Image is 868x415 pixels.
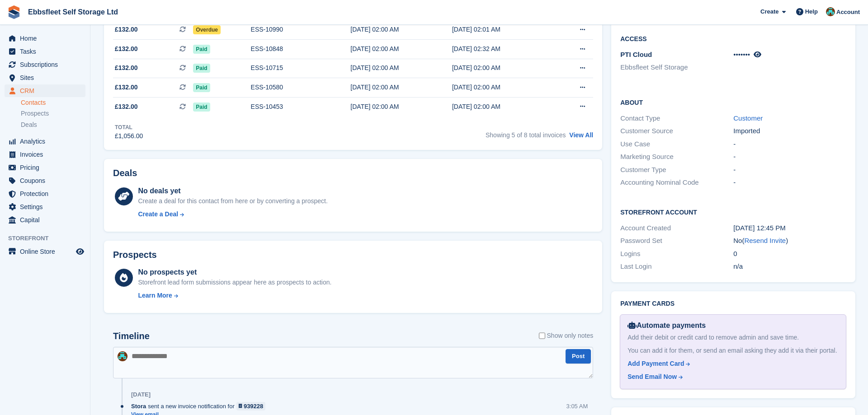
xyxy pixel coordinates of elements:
[115,25,138,34] span: £132.00
[760,7,778,16] span: Create
[620,177,733,188] div: Accounting Nominal Code
[20,135,74,148] span: Analytics
[5,214,85,226] a: menu
[251,102,351,112] div: ESS-10453
[20,58,74,71] span: Subscriptions
[138,267,331,278] div: No prospects yet
[20,201,74,213] span: Settings
[138,278,331,287] div: Storefront lead form submissions appear here as prospects to action.
[5,201,85,213] a: menu
[742,237,788,244] span: ( )
[118,351,127,361] img: George Spring
[620,126,733,136] div: Customer Source
[131,402,270,410] div: sent a new invoice notification for
[350,25,452,34] div: [DATE] 02:00 AM
[115,123,143,131] div: Total
[251,63,351,73] div: ESS-10715
[733,236,846,246] div: No
[620,165,733,175] div: Customer Type
[350,83,452,92] div: [DATE] 02:00 AM
[20,245,74,258] span: Online Store
[627,333,839,342] div: Add their debit or credit card to remove admin and save time.
[115,131,143,141] div: £1,056.00
[131,402,146,410] span: Stora
[566,349,591,364] button: Post
[193,103,210,112] span: Paid
[350,102,452,112] div: [DATE] 02:00 AM
[620,62,733,73] li: Ebbsfleet Self Storage
[5,45,85,58] a: menu
[138,186,327,196] div: No deals yet
[20,174,74,187] span: Coupons
[21,98,85,107] a: Contacts
[5,148,85,161] a: menu
[733,177,846,188] div: -
[251,83,351,92] div: ESS-10580
[115,63,138,73] span: £132.00
[452,102,554,112] div: [DATE] 02:00 AM
[805,7,818,16] span: Help
[733,152,846,162] div: -
[733,165,846,175] div: -
[733,114,763,122] a: Customer
[620,207,846,216] h2: Storefront Account
[113,250,157,260] h2: Prospects
[452,63,554,73] div: [DATE] 02:00 AM
[5,84,85,97] a: menu
[539,331,545,340] input: Show only notes
[733,223,846,233] div: [DATE] 12:45 PM
[620,236,733,246] div: Password Set
[620,223,733,233] div: Account Created
[115,102,138,112] span: £132.00
[20,148,74,161] span: Invoices
[193,45,210,54] span: Paid
[627,320,839,331] div: Automate payments
[627,372,677,382] div: Send Email Now
[20,214,74,226] span: Capital
[620,113,733,124] div: Contact Type
[836,8,860,17] span: Account
[569,131,593,139] a: View All
[620,300,846,308] h2: Payment cards
[627,359,835,368] a: Add Payment Card
[21,120,85,130] a: Deals
[350,63,452,73] div: [DATE] 02:00 AM
[21,109,85,118] a: Prospects
[486,131,566,139] span: Showing 5 of 8 total invoices
[826,7,835,16] img: George Spring
[251,44,351,54] div: ESS-10848
[244,402,263,410] div: 939228
[733,261,846,272] div: n/a
[138,291,331,300] a: Learn More
[193,25,221,34] span: Overdue
[539,331,594,340] label: Show only notes
[627,359,684,368] div: Add Payment Card
[733,126,846,136] div: Imported
[193,83,210,92] span: Paid
[733,51,750,58] span: •••••••
[5,71,85,84] a: menu
[8,234,90,243] span: Storefront
[21,121,37,129] span: Deals
[620,152,733,162] div: Marketing Source
[236,402,266,410] a: 939228
[20,32,74,45] span: Home
[7,5,21,19] img: stora-icon-8386f47178a22dfd0bd8f6a31ec36ba5ce8667c1dd55bd0f319d3a0aa187defe.svg
[620,34,846,43] h2: Access
[620,261,733,272] div: Last Login
[5,161,85,174] a: menu
[75,246,85,257] a: Preview store
[20,45,74,58] span: Tasks
[627,346,839,355] div: You can add it for them, or send an email asking they add it via their portal.
[452,83,554,92] div: [DATE] 02:00 AM
[113,168,137,178] h2: Deals
[733,249,846,259] div: 0
[21,109,49,118] span: Prospects
[115,83,138,92] span: £132.00
[5,32,85,45] a: menu
[5,135,85,148] a: menu
[452,25,554,34] div: [DATE] 02:01 AM
[138,291,172,300] div: Learn More
[24,5,122,19] a: Ebbsfleet Self Storage Ltd
[113,331,150,341] h2: Timeline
